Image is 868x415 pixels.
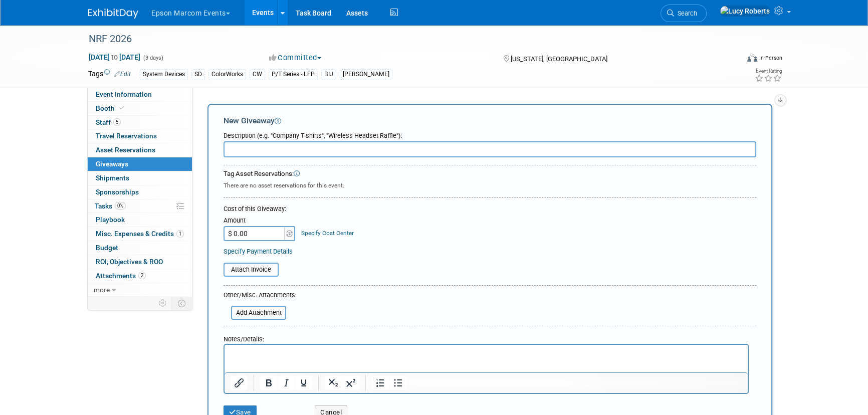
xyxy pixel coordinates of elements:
a: Event Information [88,88,192,101]
div: Cost of this Giveaway: [224,204,756,214]
a: Edit [114,71,131,78]
a: ROI, Objectives & ROO [88,255,192,269]
a: Travel Reservations [88,129,192,143]
span: Shipments [96,174,129,182]
a: Tasks0% [88,199,192,213]
a: Attachments2 [88,269,192,283]
a: Giveaways [88,157,192,171]
button: Italic [278,376,295,390]
button: Numbered list [372,376,389,390]
button: Subscript [325,376,342,390]
div: New Giveaway [224,115,756,126]
span: Search [674,10,697,17]
a: Search [661,5,707,22]
button: Superscript [342,376,359,390]
img: Format-Inperson.png [747,54,757,62]
div: ColorWorks [208,69,246,80]
a: Asset Reservations [88,143,192,157]
a: Misc. Expenses & Credits1 [88,227,192,241]
div: In-Person [759,54,782,62]
a: Shipments [88,171,192,185]
span: Giveaways [96,160,128,168]
span: more [94,286,110,294]
div: Other/Misc. Attachments: [224,291,297,302]
div: [PERSON_NAME] [340,69,392,80]
span: to [110,53,119,61]
a: Staff5 [88,116,192,129]
div: System Devices [140,69,188,80]
span: Misc. Expenses & Credits [96,230,184,238]
i: Booth reservation complete [119,105,124,111]
button: Insert/edit link [231,376,248,390]
span: [DATE] [DATE] [88,53,141,62]
span: (3 days) [142,55,163,61]
button: Bullet list [389,376,406,390]
a: more [88,283,192,297]
a: Playbook [88,213,192,227]
div: Notes/Details: [224,330,749,344]
div: Event Rating [755,69,782,74]
div: There are no asset reservations for this event. [224,179,756,190]
span: Event Information [96,90,152,98]
div: Tag Asset Reservations: [224,169,756,179]
span: 1 [176,230,184,238]
span: [US_STATE], [GEOGRAPHIC_DATA] [510,55,607,63]
td: Personalize Event Tab Strip [154,297,172,310]
span: ROI, Objectives & ROO [96,258,163,266]
span: 2 [138,272,146,279]
span: Booth [96,104,126,112]
a: Specify Payment Details [224,248,293,255]
div: Description (e.g. "Company T-shirts", "Wireless Headset Raffle"): [224,127,756,140]
td: Tags [88,69,131,80]
div: P/T Series - LFP [269,69,318,80]
div: Amount [224,216,296,226]
iframe: Rich Text Area [225,345,748,372]
span: Sponsorships [96,188,139,196]
img: ExhibitDay [88,9,138,19]
a: Sponsorships [88,185,192,199]
span: Staff [96,118,121,126]
button: Bold [260,376,277,390]
a: Specify Cost Center [301,230,354,237]
span: Tasks [95,202,126,210]
span: Travel Reservations [96,132,157,140]
div: BIJ [321,69,336,80]
a: Budget [88,241,192,255]
span: 0% [115,202,126,210]
a: Booth [88,102,192,115]
span: Asset Reservations [96,146,155,154]
span: Budget [96,244,118,252]
button: Underline [295,376,312,390]
span: Attachments [96,272,146,280]
div: CW [250,69,265,80]
img: Lucy Roberts [720,6,770,17]
div: SD [191,69,205,80]
div: NRF 2026 [85,30,723,48]
span: 5 [113,118,121,126]
span: Playbook [96,216,125,224]
div: Event Format [679,52,782,67]
td: Toggle Event Tabs [172,297,192,310]
button: Committed [266,53,325,63]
